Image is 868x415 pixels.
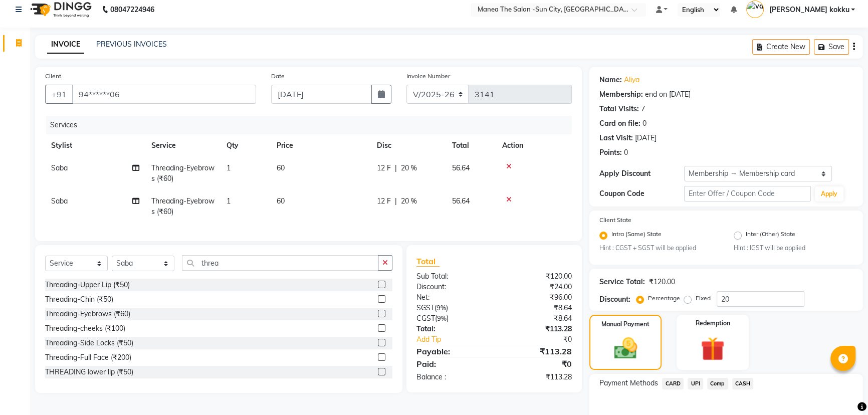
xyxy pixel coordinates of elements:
[599,168,684,179] div: Apply Discount
[96,40,167,49] a: PREVIOUS INVOICES
[437,314,447,322] span: 9%
[746,1,764,18] img: vamsi kokku
[624,75,639,85] a: Aliya
[45,323,125,334] div: Threading-cheeks (₹100)
[696,294,711,303] label: Fixed
[45,72,61,81] label: Client
[635,133,657,143] div: [DATE]
[151,163,214,183] span: Threading-Eyebrows (₹60)
[401,196,417,206] span: 20 %
[662,378,684,389] span: CARD
[409,292,494,303] div: Net:
[648,294,680,303] label: Percentage
[641,104,645,114] div: 7
[599,104,639,114] div: Total Visits:
[599,133,633,143] div: Last Visit:
[752,39,810,55] button: Create New
[599,75,622,85] div: Name:
[437,304,446,312] span: 9%
[45,294,113,305] div: Threading-Chin (₹50)
[221,134,271,157] th: Qty
[371,134,446,157] th: Disc
[47,36,84,54] a: INVOICE
[45,85,73,104] button: +91
[599,89,643,100] div: Membership:
[707,378,728,389] span: Comp
[51,196,68,205] span: Saba
[409,271,494,282] div: Sub Total:
[227,196,231,205] span: 1
[45,280,130,290] div: Threading-Upper Lip (₹50)
[734,244,853,253] small: Hint : IGST will be applied
[599,147,622,158] div: Points:
[277,196,285,205] span: 60
[45,352,131,363] div: Threading-Full Face (₹200)
[271,134,371,157] th: Price
[277,163,285,172] span: 60
[599,378,658,388] span: Payment Methods
[416,314,435,323] span: CGST
[452,163,470,172] span: 56.64
[645,89,691,100] div: end on [DATE]
[599,188,684,199] div: Coupon Code
[607,335,644,361] img: _cash.svg
[182,255,378,271] input: Search or Scan
[45,367,133,377] div: THREADING lower lip (₹50)
[395,196,397,206] span: |
[599,244,719,253] small: Hint : CGST + SGST will be applied
[406,72,450,81] label: Invoice Number
[409,345,494,357] div: Payable:
[696,319,730,328] label: Redemption
[684,186,811,201] input: Enter Offer / Coupon Code
[72,85,256,104] input: Search by Name/Mobile/Email/Code
[508,334,579,345] div: ₹0
[496,134,572,157] th: Action
[599,277,645,287] div: Service Total:
[599,118,640,129] div: Card on file:
[409,313,494,324] div: ( )
[227,163,231,172] span: 1
[494,292,579,303] div: ₹96.00
[494,345,579,357] div: ₹113.28
[409,303,494,313] div: ( )
[395,163,397,173] span: |
[601,320,649,329] label: Manual Payment
[599,216,631,225] label: Client State
[409,334,509,345] a: Add Tip
[814,39,849,55] button: Save
[409,358,494,370] div: Paid:
[416,256,440,267] span: Total
[611,230,662,242] label: Intra (Same) State
[377,163,391,173] span: 12 F
[599,294,630,305] div: Discount:
[46,116,579,134] div: Services
[45,309,130,319] div: Threading-Eyebrows (₹60)
[494,372,579,382] div: ₹113.28
[732,378,754,389] span: CASH
[693,334,732,364] img: _gift.svg
[45,338,133,348] div: Threading-Side Locks (₹50)
[271,72,285,81] label: Date
[494,303,579,313] div: ₹8.64
[51,163,68,172] span: Saba
[769,5,849,15] span: [PERSON_NAME] kokku
[452,196,470,205] span: 56.64
[688,378,703,389] span: UPI
[151,196,214,216] span: Threading-Eyebrows (₹60)
[416,303,435,312] span: SGST
[746,230,795,242] label: Inter (Other) State
[494,358,579,370] div: ₹0
[494,324,579,334] div: ₹113.28
[446,134,496,157] th: Total
[145,134,221,157] th: Service
[409,282,494,292] div: Discount:
[642,118,646,129] div: 0
[409,324,494,334] div: Total:
[494,313,579,324] div: ₹8.64
[815,186,843,201] button: Apply
[494,282,579,292] div: ₹24.00
[401,163,417,173] span: 20 %
[649,277,675,287] div: ₹120.00
[409,372,494,382] div: Balance :
[494,271,579,282] div: ₹120.00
